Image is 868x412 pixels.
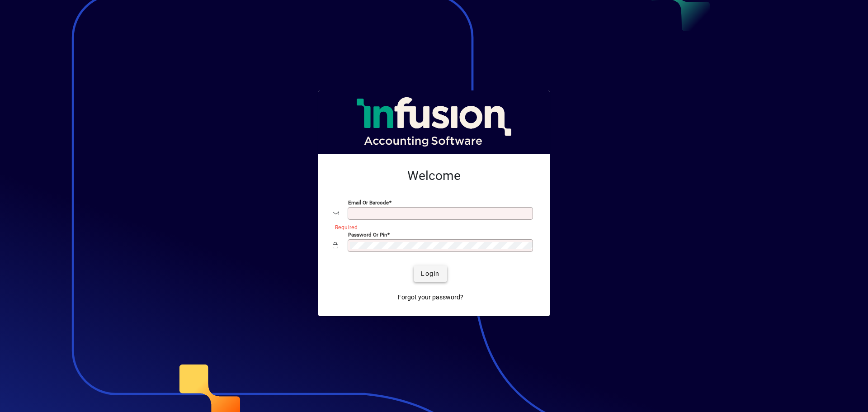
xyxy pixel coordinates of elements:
[335,222,528,232] mat-error: Required
[398,293,463,302] span: Forgot your password?
[348,232,387,238] mat-label: Password or Pin
[394,289,467,305] a: Forgot your password?
[348,199,389,206] mat-label: Email or Barcode
[333,168,535,184] h2: Welcome
[414,265,447,282] button: Login
[421,269,439,279] span: Login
